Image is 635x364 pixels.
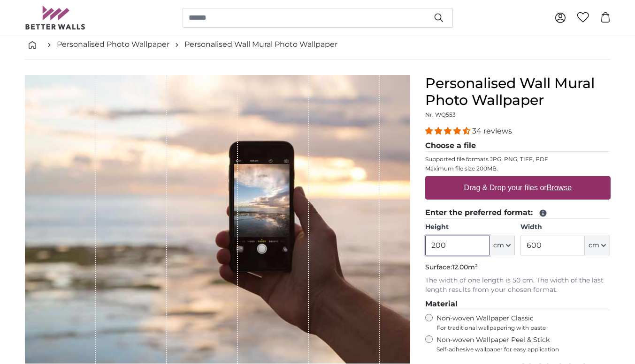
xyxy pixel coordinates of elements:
[425,140,611,152] legend: Choose a file
[425,165,611,172] p: Maximum file size 200MB.
[425,207,611,219] legend: Enter the preferred format:
[425,298,611,310] legend: Material
[25,30,611,60] nav: breadcrumbs
[425,111,456,118] span: Nr. WQ553
[493,241,504,250] span: cm
[57,39,169,50] a: Personalised Photo Wallpaper
[425,126,472,135] span: 4.32 stars
[520,223,610,232] label: Width
[425,156,611,163] p: Supported file formats JPG, PNG, TIFF, PDF
[490,236,515,255] button: cm
[425,276,611,295] p: The width of one length is 50 cm. The width of the last length results from your chosen format.
[436,314,611,332] label: Non-woven Wallpaper Classic
[472,126,512,135] span: 34 reviews
[452,263,478,271] span: 12.00m²
[425,263,611,272] p: Surface:
[589,241,599,250] span: cm
[585,236,610,255] button: cm
[436,324,611,332] span: For traditional wallpapering with paste
[460,178,575,197] label: Drag & Drop your files or
[425,223,515,232] label: Height
[436,346,611,353] span: Self-adhesive wallpaper for easy application
[425,75,611,109] h1: Personalised Wall Mural Photo Wallpaper
[25,6,86,30] img: Betterwalls
[184,39,337,50] a: Personalised Wall Mural Photo Wallpaper
[436,335,611,353] label: Non-woven Wallpaper Peel & Stick
[547,184,572,192] u: Browse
